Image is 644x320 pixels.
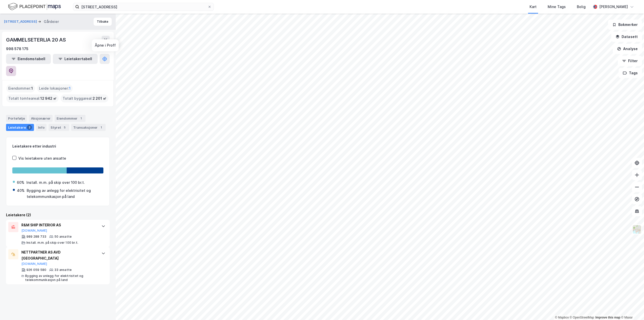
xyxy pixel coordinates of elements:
[570,316,594,319] a: OpenStreetMap
[18,155,66,161] div: Vis leietakere uten ansatte
[21,249,96,261] div: NETTPARTNER AS AVD [GEOGRAPHIC_DATA]
[79,3,208,11] input: Søk på adresse, matrikkel, gårdeiere, leietakere eller personer
[6,115,27,122] div: Portefølje
[55,115,86,122] div: Eiendommer
[61,94,108,102] div: Totalt byggareal :
[530,4,537,10] div: Kart
[29,115,53,122] div: Aksjonærer
[78,116,84,121] div: 1
[37,84,73,92] div: Leide lokasjoner :
[40,95,57,101] span: 12 942 ㎡
[49,124,69,131] div: Styret
[4,19,38,24] button: [STREET_ADDRESS]
[53,54,98,64] button: Leietakertabell
[613,44,642,54] button: Analyse
[599,4,628,10] div: [PERSON_NAME]
[27,188,103,200] div: Bygging av anlegg for elektrisitet og telekommunikasjon på land
[12,143,103,149] div: Leietakere etter industri
[619,296,644,320] div: Kontrollprogram for chat
[25,274,96,282] div: Bygging av anlegg for elektrisitet og telekommunikasjon på land
[17,188,25,194] div: 40%
[8,2,61,11] img: logo.f888ab2527a4732fd821a326f86c7f29.svg
[17,180,24,186] div: 60%
[608,20,642,30] button: Bokmerker
[27,125,32,130] div: 2
[619,68,642,78] button: Tags
[577,4,586,10] div: Bolig
[26,268,46,272] div: 926 059 580
[6,46,28,52] div: 998 578 175
[44,19,59,25] div: Gårdeier
[26,235,46,239] div: 989 288 733
[21,222,96,228] div: R&M SHIP INTERIOR AS
[94,18,112,26] button: Tilbake
[6,124,34,131] div: Leietakere
[6,84,35,92] div: Eiendommer :
[93,95,106,101] span: 2 201 ㎡
[619,296,644,320] iframe: Chat Widget
[31,85,33,91] span: 1
[26,180,85,186] div: Install. m.m. på skip over 100 br.t.
[595,316,620,319] a: Improve this map
[54,235,72,239] div: 50 ansatte
[6,212,110,218] div: Leietakere (2)
[548,4,566,10] div: Mine Tags
[69,85,71,91] span: 1
[6,54,51,64] button: Eiendomstabell
[611,32,642,42] button: Datasett
[6,36,67,44] div: GAMMELSETERLIA 20 AS
[62,125,67,130] div: 5
[6,94,59,102] div: Totalt tomteareal :
[54,268,72,272] div: 33 ansatte
[618,56,642,66] button: Filter
[99,125,104,130] div: 1
[21,262,47,266] button: [DOMAIN_NAME]
[555,316,569,319] a: Mapbox
[71,124,106,131] div: Transaksjoner
[632,225,642,234] img: Z
[26,241,78,245] div: Install. m.m. på skip over 100 br.t.
[36,124,47,131] div: Info
[21,229,47,233] button: [DOMAIN_NAME]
